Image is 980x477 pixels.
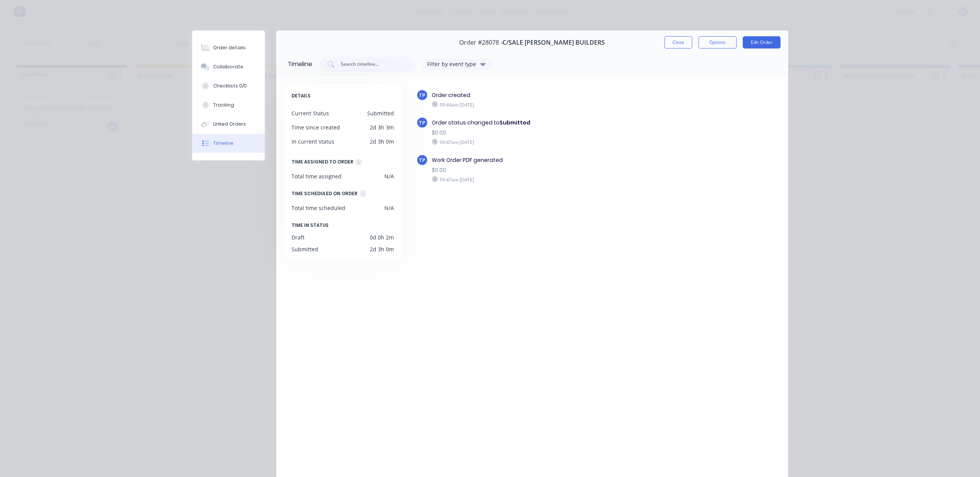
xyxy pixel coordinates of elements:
[384,204,394,212] div: N/A
[213,44,246,51] div: Order details
[743,36,781,49] button: Edit Order
[192,134,265,153] button: Timeline
[384,172,394,180] div: N/A
[292,92,311,100] span: DETAILS
[292,172,342,180] div: Total time assigned
[427,60,478,68] div: Filter by event type
[192,38,265,57] button: Order details
[432,129,656,137] div: $0.00
[419,157,425,164] span: TP
[419,119,425,126] span: TP
[192,115,265,134] button: Linked Orders
[370,123,394,131] div: 2d 3h 3m
[370,137,394,146] div: 2d 3h 0m
[698,36,737,49] button: Options
[192,76,265,95] button: Checklists 0/0
[432,101,656,108] div: 09:44am [DATE]
[459,39,502,46] span: Order #28078 -
[432,166,656,174] div: $0.00
[292,109,329,117] div: Current Status
[213,63,243,70] div: Collaborate
[192,57,265,76] button: Collaborate
[292,221,329,230] span: TIME IN STATUS
[340,60,403,68] input: Search timeline...
[432,139,656,146] div: 09:47am [DATE]
[432,176,656,183] div: 09:47am [DATE]
[213,102,234,108] div: Tracking
[432,156,656,164] div: Work Order PDF generated
[432,119,656,127] div: Order status changed to
[292,137,334,146] div: In current status
[432,91,656,99] div: Order created
[213,140,233,147] div: Timeline
[292,204,345,212] div: Total time scheduled
[213,82,247,89] div: Checklists 0/0
[370,245,394,253] div: 2d 3h 0m
[502,39,605,46] span: C/SALE [PERSON_NAME] BUILDERS
[419,92,425,99] span: TP
[370,233,394,241] div: 0d 0h 2m
[292,233,305,241] div: Draft
[367,109,394,117] div: Submitted
[192,95,265,115] button: Tracking
[292,189,358,198] div: TIME SCHEDULED ON ORDER
[499,119,530,126] b: Submitted
[292,245,318,253] div: Submitted
[664,36,692,49] button: Close
[292,123,340,131] div: Time since created
[423,58,492,70] button: Filter by event type
[213,121,246,128] div: Linked Orders
[288,60,312,69] div: Timeline
[292,158,353,166] div: TIME ASSIGNED TO ORDER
